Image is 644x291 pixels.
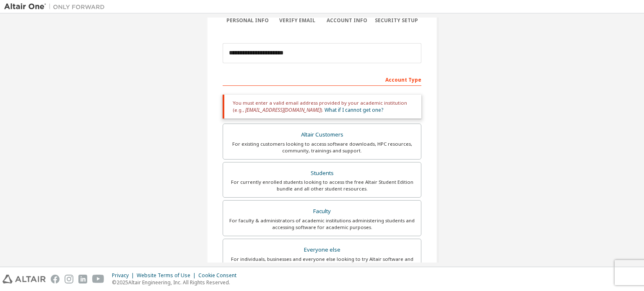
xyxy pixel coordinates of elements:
div: Verify Email [273,17,322,24]
div: You must enter a valid email address provided by your academic institution (e.g., ). [223,95,421,118]
img: instagram.svg [65,275,73,283]
img: facebook.svg [51,275,60,283]
div: For individuals, businesses and everyone else looking to try Altair software and explore our prod... [228,256,416,269]
div: Students [228,167,416,179]
div: Privacy [112,272,137,279]
img: altair_logo.svg [3,275,46,283]
img: youtube.svg [92,275,104,283]
span: [EMAIL_ADDRESS][DOMAIN_NAME] [245,106,321,113]
div: Account Type [223,72,421,86]
div: Personal Info [223,17,273,24]
a: What if I cannot get one? [325,106,383,113]
p: © 2025 Altair Engineering, Inc. All Rights Reserved. [112,279,241,286]
div: Website Terms of Use [137,272,198,279]
div: Everyone else [228,244,416,256]
div: For faculty & administrators of academic institutions administering students and accessing softwa... [228,217,416,231]
div: For existing customers looking to access software downloads, HPC resources, community, trainings ... [228,141,416,154]
div: For currently enrolled students looking to access the free Altair Student Edition bundle and all ... [228,179,416,192]
div: Faculty [228,206,416,217]
div: Security Setup [372,17,422,24]
img: linkedin.svg [78,275,87,283]
div: Altair Customers [228,129,416,141]
img: Altair One [4,3,109,11]
div: Account Info [322,17,372,24]
div: Cookie Consent [198,272,241,279]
